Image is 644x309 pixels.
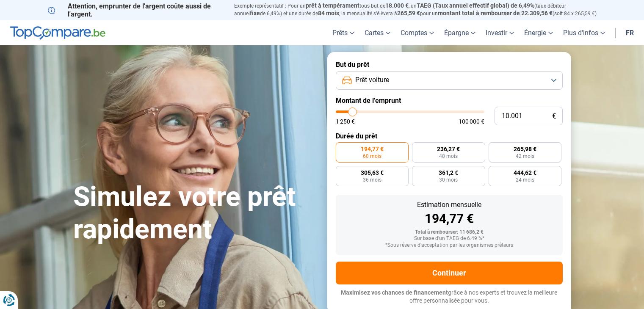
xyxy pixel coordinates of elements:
[516,177,534,182] span: 24 mois
[361,170,384,176] span: 305,63 €
[343,229,556,235] div: Total à rembourser: 11 686,2 €
[519,20,558,45] a: Énergie
[343,236,556,242] div: Sur base d'un TAEG de 6.49 %*
[621,20,639,45] a: fr
[343,243,556,248] div: *Sous réserve d'acceptation par les organismes prêteurs
[363,177,381,182] span: 36 mois
[514,146,536,152] span: 265,98 €
[73,181,317,246] h1: Simulez votre prêt rapidement
[336,71,563,90] button: Prêt voiture
[361,146,384,152] span: 194,77 €
[439,170,458,176] span: 361,2 €
[250,10,260,17] span: fixe
[336,61,563,69] label: But du prêt
[336,132,563,140] label: Durée du prêt
[459,119,484,124] span: 100 000 €
[327,20,359,45] a: Prêts
[363,154,381,159] span: 60 mois
[234,2,597,17] p: Exemple représentatif : Pour un tous but de , un (taux débiteur annuel de 6,49%) et une durée de ...
[438,10,553,17] span: montant total à rembourser de 22.309,56 €
[10,26,105,40] img: TopCompare
[306,2,359,9] span: prêt à tempérament
[355,75,389,85] span: Prêt voiture
[552,113,556,120] span: €
[437,146,460,152] span: 236,27 €
[439,177,458,182] span: 30 mois
[336,262,563,284] button: Continuer
[359,20,395,45] a: Cartes
[514,170,536,176] span: 444,62 €
[395,20,439,45] a: Comptes
[439,20,481,45] a: Épargne
[439,154,458,159] span: 48 mois
[481,20,519,45] a: Investir
[336,119,355,124] span: 1 250 €
[341,289,448,296] span: Maximisez vos chances de financement
[516,154,534,159] span: 42 mois
[397,10,420,17] span: 265,59 €
[417,2,534,9] span: TAEG (Taux annuel effectif global) de 6,49%
[318,10,339,17] span: 84 mois
[343,201,556,208] div: Estimation mensuelle
[336,289,563,305] p: grâce à nos experts et trouvez la meilleure offre personnalisée pour vous.
[48,2,224,18] p: Attention, emprunter de l'argent coûte aussi de l'argent.
[343,212,556,225] div: 194,77 €
[558,20,610,45] a: Plus d'infos
[385,2,409,9] span: 18.000 €
[336,97,563,105] label: Montant de l'emprunt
